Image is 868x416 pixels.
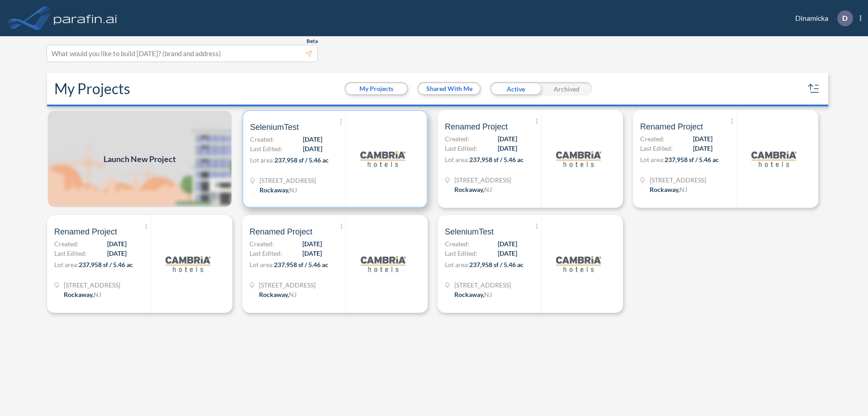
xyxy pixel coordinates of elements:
span: Last Edited: [445,249,477,258]
span: [DATE] [302,249,322,258]
span: NJ [679,186,687,193]
img: logo [556,136,601,182]
span: Lot area: [445,156,469,163]
span: Renamed Project [640,121,703,132]
img: logo [52,9,119,27]
div: Rockaway, NJ [64,290,101,299]
span: Lot area: [445,261,469,268]
span: Renamed Project [54,226,117,237]
span: [DATE] [693,143,712,153]
span: [DATE] [498,134,517,143]
span: Created: [250,239,274,249]
span: Renamed Project [445,121,508,132]
span: [DATE] [302,239,322,249]
span: 237,958 sf / 5.46 ac [469,156,524,163]
span: 237,958 sf / 5.46 ac [469,261,524,268]
span: [DATE] [107,239,127,249]
button: Shared With Me [419,83,480,94]
div: Active [490,82,541,96]
div: Rockaway, NJ [650,185,687,194]
span: Rockaway , [64,291,94,298]
div: Dinamicka [782,10,861,26]
button: sort [807,81,821,96]
span: [DATE] [498,249,517,258]
span: NJ [289,186,297,194]
span: 237,958 sf / 5.46 ac [274,156,329,164]
span: Rockaway , [454,291,484,298]
span: NJ [94,291,101,298]
span: Created: [640,134,665,143]
span: [DATE] [498,239,517,249]
span: 321 Mt Hope Ave [64,280,120,290]
a: Launch New Project [47,110,232,208]
div: Rockaway, NJ [259,290,297,299]
span: Lot area: [54,261,79,268]
div: Rockaway, NJ [259,185,297,195]
h2: My Projects [54,80,130,97]
span: Beta [307,38,318,45]
span: Lot area: [640,156,665,163]
span: Last Edited: [640,143,673,153]
div: Rockaway, NJ [454,185,492,194]
span: Rockaway , [454,186,484,193]
span: Launch New Project [104,153,176,165]
img: logo [165,241,211,287]
span: [DATE] [498,143,517,153]
span: 237,958 sf / 5.46 ac [79,261,133,268]
span: Rockaway , [259,291,289,298]
span: Renamed Project [250,226,312,237]
img: logo [556,241,601,287]
div: Archived [541,82,592,96]
span: NJ [484,186,492,193]
span: Last Edited: [445,143,477,153]
span: Created: [445,239,469,249]
img: logo [751,136,797,182]
span: 321 Mt Hope Ave [454,175,511,185]
span: NJ [289,291,297,298]
span: Created: [54,239,79,249]
span: 237,958 sf / 5.46 ac [665,156,719,163]
span: NJ [484,291,492,298]
button: My Projects [346,83,407,94]
span: Lot area: [250,261,274,268]
div: Rockaway, NJ [454,290,492,299]
span: Created: [250,134,274,144]
span: Created: [445,134,469,143]
span: 321 Mt Hope Ave [259,280,316,290]
span: 237,958 sf / 5.46 ac [274,261,328,268]
span: [DATE] [107,249,127,258]
span: SeleniumTest [250,122,299,133]
span: SeleniumTest [445,226,494,237]
img: logo [361,241,406,287]
span: 321 Mt Hope Ave [650,175,706,185]
span: 321 Mt Hope Ave [259,176,316,185]
span: Last Edited: [250,249,282,258]
span: [DATE] [693,134,712,143]
p: D [842,14,848,22]
span: Rockaway , [650,186,679,193]
span: Last Edited: [250,144,283,153]
span: [DATE] [303,134,322,144]
span: Last Edited: [54,249,87,258]
img: add [47,110,232,208]
span: Lot area: [250,156,274,164]
span: Rockaway , [259,186,289,194]
span: [DATE] [303,144,322,153]
img: logo [360,136,406,182]
span: 321 Mt Hope Ave [454,280,511,290]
